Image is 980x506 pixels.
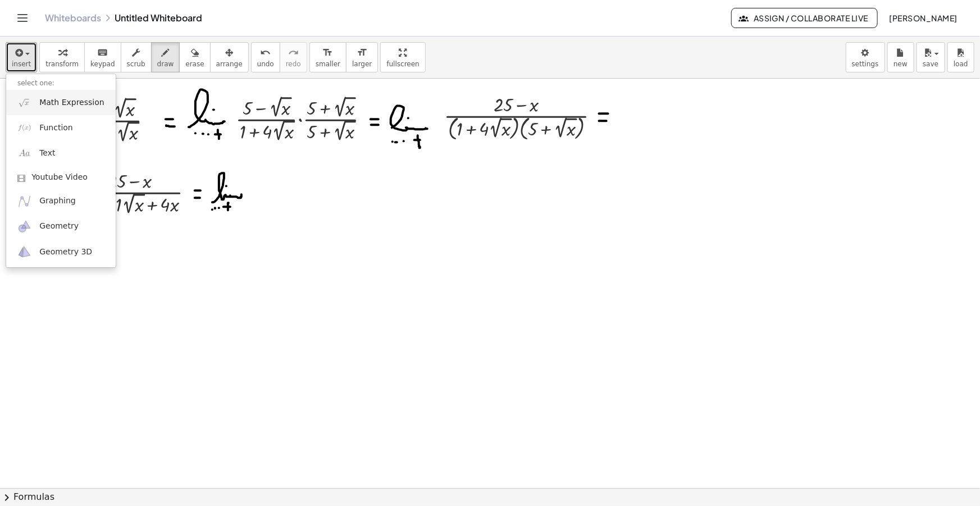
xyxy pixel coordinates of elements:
span: fullscreen [386,60,419,68]
img: Aa.png [17,146,31,160]
span: arrange [216,60,243,68]
button: arrange [210,42,249,72]
span: Assign / Collaborate Live [741,13,868,23]
a: Math Expression [6,90,116,115]
span: undo [257,60,274,68]
button: [PERSON_NAME] [880,8,967,28]
img: ggb-graphing.svg [17,194,31,208]
span: load [954,60,968,68]
button: settings [846,42,885,72]
img: ggb-3d.svg [17,245,31,259]
span: settings [852,60,879,68]
img: ggb-geometry.svg [17,220,31,234]
img: sqrt_x.png [17,95,31,110]
button: format_sizesmaller [309,42,347,72]
span: insert [12,60,31,68]
span: save [923,60,938,68]
button: scrub [121,42,152,72]
a: Function [6,115,116,140]
span: transform [45,60,79,68]
button: insert [6,42,37,72]
span: Geometry [39,221,79,232]
button: Assign / Collaborate Live [731,8,878,28]
button: format_sizelarger [346,42,378,72]
span: Geometry 3D [39,247,92,258]
button: redoredo [280,42,307,72]
a: Youtube Video [6,166,116,189]
a: Text [6,140,116,166]
button: undoundo [251,42,280,72]
span: keypad [90,60,115,68]
a: Geometry 3D [6,239,116,265]
span: erase [185,60,204,68]
li: select one: [6,77,116,90]
a: Whiteboards [45,12,101,24]
button: keyboardkeypad [84,42,121,72]
button: new [887,42,914,72]
span: [PERSON_NAME] [889,13,958,23]
span: scrub [127,60,145,68]
button: fullscreen [380,42,425,72]
span: Graphing [39,195,76,207]
i: undo [260,46,271,60]
i: keyboard [97,46,108,60]
span: Text [39,148,55,159]
span: redo [286,60,301,68]
button: save [917,42,945,72]
span: Youtube Video [31,172,88,183]
span: larger [352,60,372,68]
span: smaller [316,60,340,68]
button: Toggle navigation [13,9,31,27]
i: format_size [322,46,333,60]
button: draw [151,42,180,72]
i: redo [288,46,299,60]
span: new [894,60,908,68]
button: erase [179,42,210,72]
a: Geometry [6,214,116,239]
img: f_x.png [17,121,31,135]
button: load [947,42,974,72]
i: format_size [357,46,367,60]
span: draw [157,60,174,68]
span: Function [39,122,73,134]
button: transform [39,42,85,72]
a: Graphing [6,189,116,214]
span: Math Expression [39,97,104,108]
